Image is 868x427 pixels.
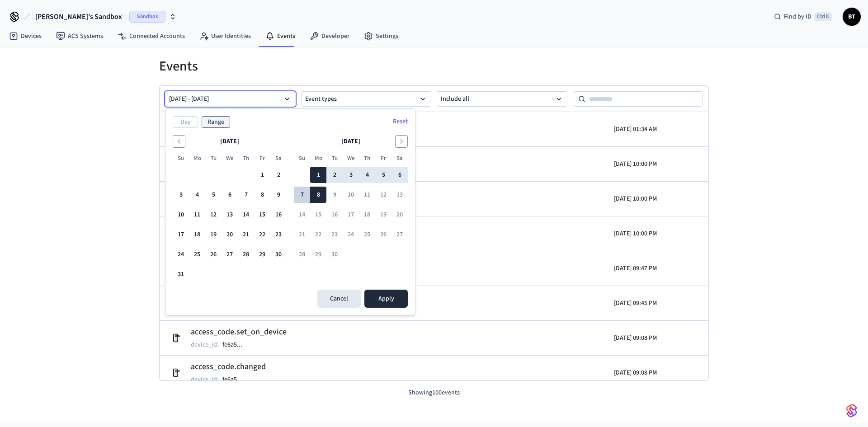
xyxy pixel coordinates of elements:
button: Wednesday, September 17th, 2025 [343,206,359,223]
button: Saturday, August 9th, 2025 [270,187,287,203]
button: Event types [301,91,432,107]
button: Today, Monday, September 8th, 2025, selected [310,187,326,203]
button: Sunday, September 14th, 2025 [294,206,310,223]
button: Friday, September 12th, 2025 [375,187,392,203]
th: Thursday [238,154,254,163]
button: Saturday, August 16th, 2025 [270,206,287,223]
th: Sunday [173,154,189,163]
button: Saturday, September 6th, 2025, selected [392,167,408,183]
button: Saturday, September 20th, 2025 [392,206,408,223]
button: Sunday, August 31st, 2025 [173,266,189,282]
button: Thursday, August 28th, 2025 [238,246,254,263]
button: Sunday, September 7th, 2025, selected [294,187,310,203]
button: Thursday, September 18th, 2025 [359,206,375,223]
h2: access_code.set_on_device [191,326,287,338]
th: Saturday [392,154,408,163]
button: Thursday, September 11th, 2025 [359,187,375,203]
button: Saturday, August 30th, 2025 [270,246,287,263]
th: Monday [310,154,326,163]
table: August 2025 [173,154,287,282]
button: Friday, September 5th, 2025, selected [375,167,392,183]
th: Friday [375,154,392,163]
p: device_id : [191,375,219,384]
button: Thursday, August 21st, 2025 [238,226,254,243]
button: Tuesday, September 16th, 2025 [326,206,343,223]
a: Devices [2,28,49,44]
button: Apply [364,290,408,308]
button: Wednesday, August 27th, 2025 [222,246,238,263]
table: September 2025 [294,154,408,263]
button: Sunday, August 17th, 2025 [173,226,189,243]
button: [DATE] - [DATE] [165,91,296,107]
a: Developer [302,28,357,44]
button: Thursday, September 25th, 2025 [359,226,375,243]
button: Wednesday, September 3rd, 2025, selected [343,167,359,183]
p: [DATE] 10:00 PM [614,229,657,238]
button: Friday, August 8th, 2025 [254,187,270,203]
th: Saturday [270,154,287,163]
p: [DATE] 10:00 PM [614,194,657,203]
a: Settings [357,28,406,44]
button: Friday, August 22nd, 2025 [254,226,270,243]
button: Sunday, September 21st, 2025 [294,226,310,243]
button: Day [173,116,198,128]
h2: access_code.changed [191,361,266,373]
button: Friday, August 1st, 2025 [254,167,270,183]
button: fe6a5... [221,339,251,350]
button: Tuesday, September 9th, 2025 [326,187,343,203]
th: Wednesday [343,154,359,163]
button: Saturday, August 23rd, 2025 [270,226,287,243]
button: Sunday, September 28th, 2025 [294,246,310,263]
p: [DATE] 01:34 AM [614,125,657,134]
div: Find by IDCtrl K [767,9,839,25]
th: Sunday [294,154,310,163]
button: Friday, September 26th, 2025 [375,226,392,243]
p: device_id : [191,340,219,349]
span: Ctrl K [814,12,832,21]
button: Sunday, August 10th, 2025 [173,206,189,223]
button: Cancel [317,290,361,308]
button: Monday, September 1st, 2025, selected [310,167,326,183]
h1: Events [159,58,709,75]
a: ACS Systems [49,28,110,44]
button: Tuesday, September 23rd, 2025 [326,226,343,243]
span: Find by ID [784,12,811,21]
button: Friday, August 29th, 2025 [254,246,270,263]
button: Tuesday, August 19th, 2025 [205,226,222,243]
img: SeamLogoGradient.69752ec5.svg [846,404,857,418]
button: Monday, September 15th, 2025 [310,206,326,223]
span: [DATE] [220,137,239,146]
button: Monday, September 29th, 2025 [310,246,326,263]
button: Tuesday, August 12th, 2025 [205,206,222,223]
a: Events [258,28,302,44]
button: Monday, August 18th, 2025 [189,226,205,243]
button: BT [843,8,861,26]
a: Connected Accounts [110,28,192,44]
button: Go to the Previous Month [173,135,185,148]
button: Monday, August 4th, 2025 [189,187,205,203]
button: Monday, August 11th, 2025 [189,206,205,223]
span: [DATE] [341,137,360,146]
button: Range [202,116,230,128]
p: [DATE] 09:47 PM [614,264,657,273]
button: Saturday, August 2nd, 2025 [270,167,287,183]
button: Monday, September 22nd, 2025 [310,226,326,243]
th: Tuesday [205,154,222,163]
button: Include all [437,91,567,107]
button: Wednesday, September 24th, 2025 [343,226,359,243]
button: Wednesday, August 13th, 2025 [222,206,238,223]
button: Thursday, August 14th, 2025 [238,206,254,223]
button: Tuesday, August 5th, 2025 [205,187,222,203]
p: Showing 100 events [159,388,709,398]
button: Tuesday, September 30th, 2025 [326,246,343,263]
button: Tuesday, September 2nd, 2025, selected [326,167,343,183]
button: Friday, August 15th, 2025 [254,206,270,223]
button: Go to the Next Month [395,135,408,148]
button: Sunday, August 3rd, 2025 [173,187,189,203]
button: Tuesday, August 26th, 2025 [205,246,222,263]
th: Thursday [359,154,375,163]
th: Friday [254,154,270,163]
th: Wednesday [222,154,238,163]
button: Wednesday, August 20th, 2025 [222,226,238,243]
span: BT [844,9,860,25]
